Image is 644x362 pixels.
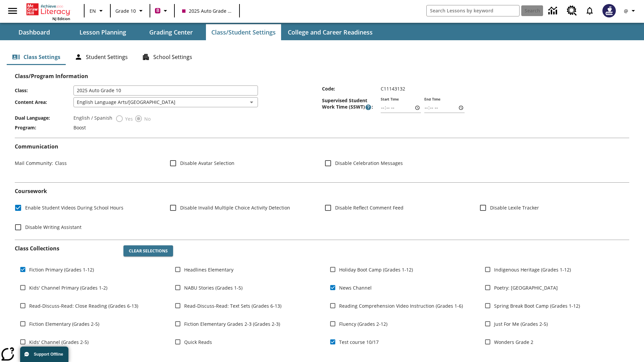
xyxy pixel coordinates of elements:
span: Holiday Boot Camp (Grades 1-12) [339,266,413,273]
span: Spring Break Boot Camp (Grades 1-12) [494,302,580,309]
span: Enable Student Videos During School Hours [25,204,123,211]
div: Class/Program Information [15,79,629,132]
span: NABU Stories (Grades 1-5) [184,284,243,291]
div: Coursework [15,188,629,234]
button: Clear Selections [123,245,173,257]
span: Reading Comprehension Video Instruction (Grades 1-6) [339,302,463,309]
span: Support Offline [34,352,63,357]
span: Class [53,160,67,166]
button: Profile/Settings [620,5,641,17]
button: Grade: Grade 10, Select a grade [113,5,148,17]
span: Fluency (Grades 2-12) [339,320,387,327]
button: Language: EN, Select a language [87,5,108,17]
span: Dual Language : [15,115,73,121]
span: B [156,6,159,15]
h2: Class Collections [15,245,118,252]
button: Lesson Planning [69,24,136,40]
div: Communication [15,143,629,177]
span: Code : [322,85,381,92]
button: Select a new avatar [598,2,620,19]
label: Start Time [381,97,399,102]
button: Boost Class color is violet red. Change class color [152,5,172,17]
span: No [143,115,151,122]
span: Disable Avatar Selection [180,160,234,167]
span: Fiction Elementary (Grades 2-5) [29,320,99,327]
span: Kids' Channel (Grades 2-5) [29,339,89,346]
input: search field [427,5,519,16]
div: Class Collections [15,240,629,357]
span: Grade 10 [115,7,136,14]
span: 2025 Auto Grade 10 [182,7,232,14]
span: Indigenous Heritage (Grades 1-12) [494,266,571,273]
span: Disable Reflect Comment Feed [335,204,404,211]
button: Open side menu [3,1,22,21]
button: School Settings [137,49,198,65]
span: Supervised Student Work Time (SSWT) : [322,97,381,111]
span: Fiction Elementary Grades 2-3 (Grades 2-3) [184,320,280,327]
span: Test course 10/17 [339,339,379,346]
h2: Communication [15,143,629,150]
a: Home [26,3,70,16]
span: Read-Discuss-Read: Close Reading (Grades 6-13) [29,302,138,309]
span: Disable Writing Assistant [25,224,82,231]
span: Disable Celebration Messages [335,160,403,167]
label: English / Spanish [73,115,112,123]
span: Read-Discuss-Read: Text Sets (Grades 6-13) [184,302,281,309]
span: Quick Reads [184,339,212,346]
span: News Channel [339,284,372,291]
button: Support Offline [20,347,68,362]
button: Dashboard [1,24,68,40]
a: Notifications [581,2,598,19]
button: Grading Center [138,24,205,40]
span: C11143132 [381,85,405,92]
span: @ [624,7,628,14]
span: Yes [123,115,133,122]
div: Class/Student Settings [7,49,637,65]
h2: Course work [15,188,629,194]
h2: Class/Program Information [15,73,629,79]
span: Class : [15,87,73,94]
span: Poetry: [GEOGRAPHIC_DATA] [494,284,558,291]
span: NJ Edition [52,16,70,21]
span: Wonders Grade 2 [494,339,533,346]
span: Kids' Channel Primary (Grades 1-2) [29,284,107,291]
span: Boost [73,124,86,131]
button: Class/Student Settings [206,24,281,40]
span: Content Area : [15,99,73,105]
input: Class [73,85,258,96]
span: Disable Lexile Tracker [490,204,539,211]
span: Just For Me (Grades 2-5) [494,320,548,327]
label: End Time [424,97,440,102]
span: Mail Community : [15,160,53,166]
img: Avatar [602,4,616,17]
a: Data Center [544,2,563,20]
span: Headlines Elementary [184,266,233,273]
button: Supervised Student Work Time is the timeframe when students can take LevelSet and when lessons ar... [365,104,372,111]
button: Class Settings [7,49,66,65]
div: English Language Arts/[GEOGRAPHIC_DATA] [73,97,258,107]
button: College and Career Readiness [282,24,378,40]
div: Home [26,2,70,21]
a: Resource Center, Will open in new tab [563,2,581,20]
span: Program : [15,124,73,131]
span: Disable Invalid Multiple Choice Activity Detection [180,204,290,211]
span: Fiction Primary (Grades 1-12) [29,266,94,273]
button: Student Settings [69,49,133,65]
span: EN [90,7,96,14]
